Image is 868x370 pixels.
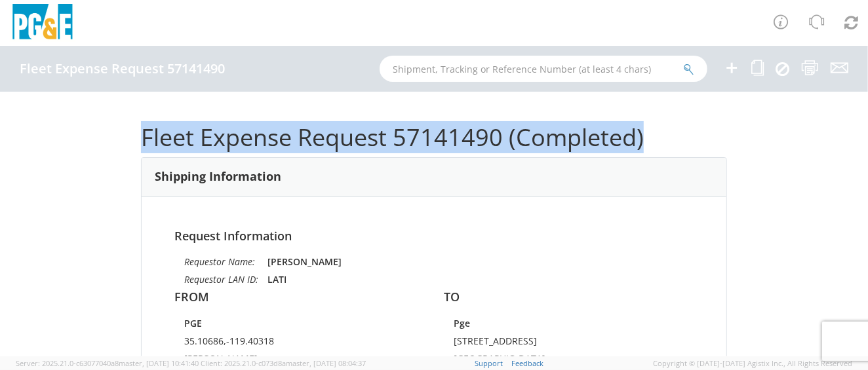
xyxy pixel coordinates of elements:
[444,291,694,304] h4: TO
[475,358,503,368] a: Support
[454,335,684,352] td: [STREET_ADDRESS]
[184,255,255,268] i: Requestor Name:
[16,358,199,368] span: Server: 2025.21.0-c63077040a8
[454,317,470,329] strong: Pge
[155,170,281,183] h3: Shipping Information
[141,124,727,151] h1: Fleet Expense Request 57141490 (Completed)
[119,358,199,368] span: master, [DATE] 10:41:40
[267,255,342,268] strong: [PERSON_NAME]
[653,358,852,369] span: Copyright © [DATE]-[DATE] Agistix Inc., All Rights Reserved
[20,62,225,76] h4: Fleet Expense Request 57141490
[10,4,75,43] img: pge-logo-06675f144f4cfa6a6814.png
[174,230,694,243] h4: Request Information
[174,291,424,304] h4: FROM
[286,358,366,368] span: master, [DATE] 08:04:37
[267,273,286,286] strong: LATI
[184,317,202,329] strong: PGE
[184,335,414,352] td: 35.10686,-119.40318
[454,352,684,370] td: [GEOGRAPHIC_DATA]
[380,56,707,82] input: Shipment, Tracking or Reference Number (at least 4 chars)
[184,352,414,370] td: [PERSON_NAME]
[184,273,258,286] i: Requestor LAN ID:
[201,358,366,368] span: Client: 2025.21.0-c073d8a
[512,358,544,368] a: Feedback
